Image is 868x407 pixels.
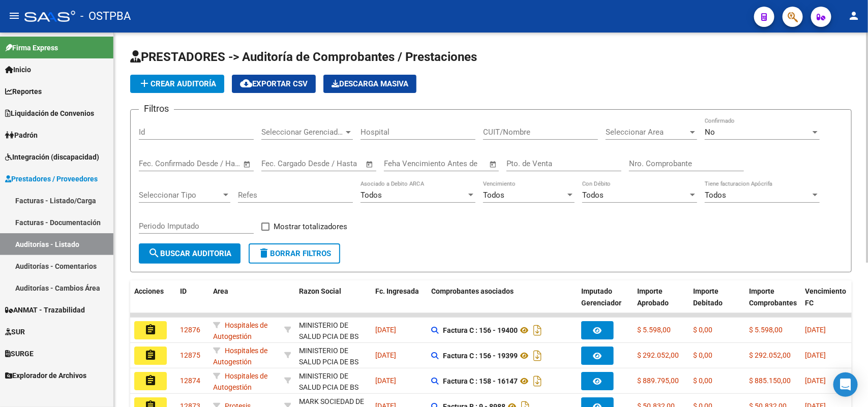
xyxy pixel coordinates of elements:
[431,287,514,295] span: Comprobantes asociados
[371,280,427,325] datatable-header-cell: Fc. Ingresada
[176,280,209,325] datatable-header-cell: ID
[5,304,85,316] span: ANMAT - Trazabilidad
[180,351,200,359] span: 12875
[483,191,504,200] span: Todos
[274,221,347,233] span: Mostrar totalizadores
[582,191,604,200] span: Todos
[5,326,25,337] span: SUR
[258,247,270,259] mat-icon: delete
[833,372,858,397] div: Open Intercom Messenger
[805,287,846,307] span: Vencimiento FC
[139,191,221,200] span: Seleccionar Tipo
[443,326,518,334] strong: Factura C : 156 - 19400
[130,75,224,93] button: Crear Auditoría
[749,351,791,359] span: $ 292.052,00
[299,287,341,295] span: Razon Social
[261,128,344,137] span: Seleccionar Gerenciador
[80,5,131,27] span: - OSTPBA
[693,287,723,307] span: Importe Debitado
[801,280,857,325] datatable-header-cell: Vencimiento FC
[299,370,367,405] div: MINISTERIO DE SALUD PCIA DE BS AS
[299,345,367,380] div: MINISTERIO DE SALUD PCIA DE BS AS
[375,287,419,295] span: Fc. Ingresada
[581,287,621,307] span: Imputado Gerenciador
[295,280,371,325] datatable-header-cell: Razon Social
[249,243,340,264] button: Borrar Filtros
[299,370,367,392] div: - 30626983398
[805,351,826,359] span: [DATE]
[805,377,826,385] span: [DATE]
[144,349,157,361] mat-icon: assignment
[693,326,712,334] span: $ 0,00
[637,377,679,385] span: $ 889.795,00
[531,348,544,364] i: Descargar documento
[5,64,31,75] span: Inicio
[693,377,712,385] span: $ 0,00
[531,322,544,338] i: Descargar documento
[144,324,157,336] mat-icon: assignment
[749,287,797,307] span: Importe Comprobantes
[299,320,367,341] div: - 30626983398
[375,351,396,359] span: [DATE]
[299,345,367,366] div: - 30626983398
[749,377,791,385] span: $ 885.150,00
[637,287,669,307] span: Importe Aprobado
[130,50,477,64] span: PRESTADORES -> Auditoría de Comprobantes / Prestaciones
[577,280,633,325] datatable-header-cell: Imputado Gerenciador
[148,247,160,259] mat-icon: search
[637,351,679,359] span: $ 292.052,00
[139,102,174,116] h3: Filtros
[745,280,801,325] datatable-header-cell: Importe Comprobantes
[130,280,176,325] datatable-header-cell: Acciones
[375,326,396,334] span: [DATE]
[848,10,860,22] mat-icon: person
[5,42,58,53] span: Firma Express
[138,77,151,89] mat-icon: add
[5,86,42,97] span: Reportes
[705,128,715,137] span: No
[5,108,94,119] span: Liquidación de Convenios
[332,79,408,88] span: Descarga Masiva
[805,326,826,334] span: [DATE]
[364,159,376,170] button: Open calendar
[240,77,252,89] mat-icon: cloud_download
[138,79,216,88] span: Crear Auditoría
[488,159,499,170] button: Open calendar
[633,280,689,325] datatable-header-cell: Importe Aprobado
[209,280,280,325] datatable-header-cell: Area
[427,280,577,325] datatable-header-cell: Comprobantes asociados
[232,75,316,93] button: Exportar CSV
[139,243,241,264] button: Buscar Auditoria
[361,191,382,200] span: Todos
[189,159,238,168] input: Fecha fin
[261,159,303,168] input: Fecha inicio
[213,372,267,392] span: Hospitales de Autogestión
[299,320,367,354] div: MINISTERIO DE SALUD PCIA DE BS AS
[693,351,712,359] span: $ 0,00
[8,10,20,22] mat-icon: menu
[144,374,157,387] mat-icon: assignment
[443,377,518,385] strong: Factura C : 158 - 16147
[705,191,726,200] span: Todos
[213,347,267,366] span: Hospitales de Autogestión
[5,151,99,163] span: Integración (discapacidad)
[606,128,688,137] span: Seleccionar Area
[5,130,38,141] span: Padrón
[5,370,86,381] span: Explorador de Archivos
[312,159,361,168] input: Fecha fin
[240,79,308,88] span: Exportar CSV
[531,373,544,389] i: Descargar documento
[139,159,180,168] input: Fecha inicio
[180,287,187,295] span: ID
[5,348,34,359] span: SURGE
[134,287,164,295] span: Acciones
[180,377,200,385] span: 12874
[637,326,671,334] span: $ 5.598,00
[213,321,267,341] span: Hospitales de Autogestión
[148,249,231,258] span: Buscar Auditoria
[323,75,416,93] app-download-masive: Descarga masiva de comprobantes (adjuntos)
[323,75,416,93] button: Descarga Masiva
[749,326,783,334] span: $ 5.598,00
[689,280,745,325] datatable-header-cell: Importe Debitado
[180,326,200,334] span: 12876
